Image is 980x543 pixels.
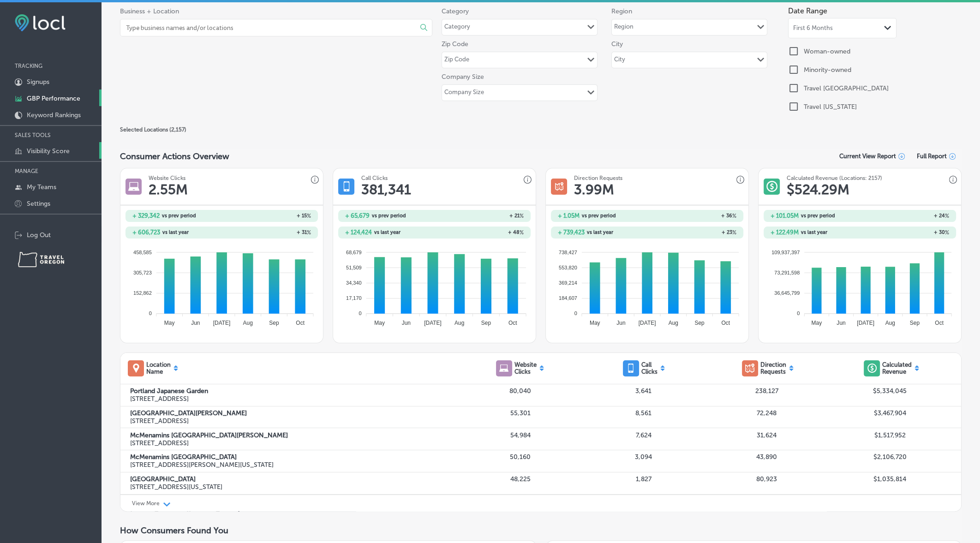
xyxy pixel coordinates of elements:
[857,320,874,326] tspan: [DATE]
[771,212,799,219] h2: + 101.05M
[771,249,800,255] tspan: 109,937,397
[574,310,577,316] tspan: 0
[345,212,370,219] h2: + 65,679
[945,213,949,219] span: %
[559,280,577,286] tspan: 369,214
[860,229,949,236] h2: + 30
[732,229,736,236] span: %
[774,270,800,275] tspan: 73,291,598
[120,126,186,133] span: Selected Locations ( 2,157 )
[133,249,152,255] tspan: 458,585
[481,320,491,326] tspan: Sep
[27,95,80,102] p: GBP Performance
[514,361,537,375] p: Website Clicks
[402,320,411,326] tspan: Jun
[269,320,279,326] tspan: Sep
[130,453,459,461] label: McMenamins [GEOGRAPHIC_DATA]
[732,213,736,219] span: %
[705,431,828,439] p: 31,624
[243,320,253,326] tspan: Aug
[444,56,469,66] div: Zip Code
[27,200,50,208] p: Settings
[945,229,949,236] span: %
[669,320,678,326] tspan: Aug
[296,320,305,326] tspan: Oct
[130,483,459,491] p: [STREET_ADDRESS][US_STATE]
[804,66,851,74] label: Minority-owned
[15,14,66,31] img: fda3e92497d09a02dc62c9cd864e3231.png
[828,387,951,395] p: $5,334,045
[222,213,311,219] h2: + 15
[705,409,828,417] p: 72,248
[164,320,175,326] tspan: May
[459,409,582,417] p: 55,301
[162,213,196,218] span: vs prev period
[574,181,614,198] h1: 3.99M
[130,387,459,395] label: Portland Japanese Garden
[359,310,362,316] tspan: 0
[130,475,459,483] label: [GEOGRAPHIC_DATA]
[793,24,833,32] span: First 6 Months
[346,249,362,255] tspan: 68,679
[130,461,459,469] p: [STREET_ADDRESS][PERSON_NAME][US_STATE]
[459,387,582,395] p: 80,040
[774,290,800,296] tspan: 36,645,799
[804,84,889,92] label: Travel [GEOGRAPHIC_DATA]
[222,229,311,236] h2: + 31
[828,453,951,461] p: $2,106,720
[130,417,459,425] p: [STREET_ADDRESS]
[582,409,705,417] p: 8,561
[442,73,598,81] label: Company Size
[346,265,362,270] tspan: 51,509
[639,320,656,326] tspan: [DATE]
[611,40,767,48] label: City
[801,213,835,218] span: vs prev period
[346,280,362,286] tspan: 34,340
[582,431,705,439] p: 7,624
[424,320,442,326] tspan: [DATE]
[130,439,459,447] p: [STREET_ADDRESS]
[694,320,705,326] tspan: Sep
[828,409,951,417] p: $3,467,904
[27,111,81,119] p: Keyword Rankings
[191,320,200,326] tspan: Jun
[459,431,582,439] p: 54,984
[120,7,432,15] span: Business + Location
[860,213,949,219] h2: + 24
[828,475,951,483] p: $1,035,814
[882,361,912,375] p: Calculated Revenue
[647,213,736,219] h2: + 36
[705,387,828,395] p: 238,127
[885,320,895,326] tspan: Aug
[444,89,484,99] div: Company Size
[804,48,850,55] label: Woman-owned
[721,320,730,326] tspan: Oct
[935,320,944,326] tspan: Oct
[641,361,657,375] p: Call Clicks
[508,320,517,326] tspan: Oct
[616,320,625,326] tspan: Jun
[132,212,160,219] h2: + 329,342
[839,153,896,160] span: Current View Report
[558,229,585,236] h2: + 739,423
[130,409,459,417] label: [GEOGRAPHIC_DATA][PERSON_NAME]
[27,147,70,155] p: Visibility Score
[559,265,577,270] tspan: 553,820
[149,175,185,181] h3: Website Clicks
[372,213,406,218] span: vs prev period
[459,475,582,483] p: 48,225
[27,183,56,191] p: My Teams
[146,361,171,375] p: Location Name
[125,19,400,36] input: Type business names and/or locations
[647,229,736,236] h2: + 23
[520,213,524,219] span: %
[27,78,49,86] p: Signups
[27,231,51,239] p: Log Out
[582,387,705,395] p: 3,641
[614,23,633,34] div: Region
[18,252,64,267] img: Travel Oregon
[787,175,882,181] h3: Calculated Revenue (Locations: 2157)
[345,229,372,236] h2: + 124,424
[361,181,411,198] h1: 381,341
[442,7,598,15] label: Category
